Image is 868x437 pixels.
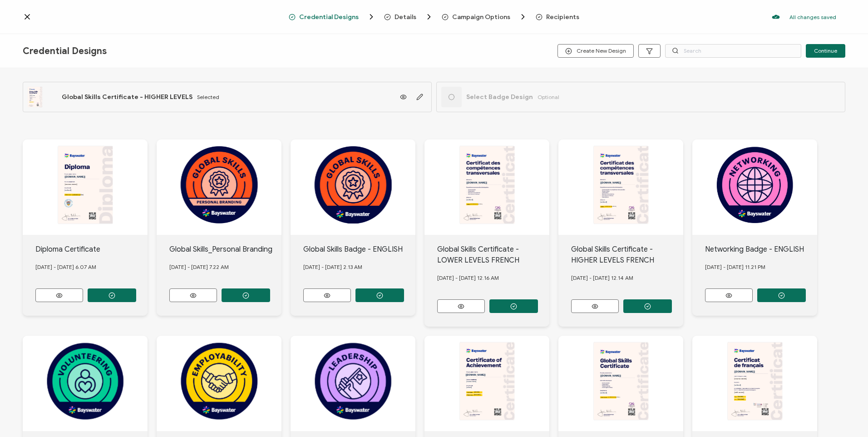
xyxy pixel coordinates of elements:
[705,255,818,279] div: [DATE] - [DATE] 11.21 PM
[665,44,801,58] input: Search
[395,14,416,20] span: Details
[571,244,684,266] div: Global Skills Certificate - HIGHER LEVELS FRENCH
[571,266,684,290] div: [DATE] - [DATE] 12.14 AM
[23,45,107,57] span: Credential Designs
[289,12,376,21] span: Credential Designs
[197,94,219,100] span: Selected
[169,255,282,279] div: [DATE] - [DATE] 7.22 AM
[289,12,579,21] div: Breadcrumb
[565,48,626,55] span: Create New Design
[35,244,148,255] div: Diploma Certificate
[705,244,818,255] div: Networking Badge - ENGLISH
[384,12,434,21] span: Details
[437,244,550,266] div: Global Skills Certificate - LOWER LEVELS FRENCH
[299,14,359,20] span: Credential Designs
[557,44,634,58] button: Create New Design
[437,266,550,290] div: [DATE] - [DATE] 12.16 AM
[452,14,510,20] span: Campaign Options
[169,244,282,255] div: Global Skills_Personal Branding
[814,48,837,54] span: Continue
[62,93,192,101] span: Global Skills Certificate - HIGHER LEVELS
[536,14,579,20] span: Recipients
[806,44,845,58] button: Continue
[823,393,868,437] iframe: Chat Widget
[442,12,528,21] span: Campaign Options
[35,255,148,279] div: [DATE] - [DATE] 6.07 AM
[466,93,533,101] span: Select Badge Design
[303,255,416,279] div: [DATE] - [DATE] 2.13 AM
[546,14,579,20] span: Recipients
[789,14,836,20] p: All changes saved
[538,94,559,100] span: Optional
[303,244,416,255] div: Global Skills Badge - ENGLISH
